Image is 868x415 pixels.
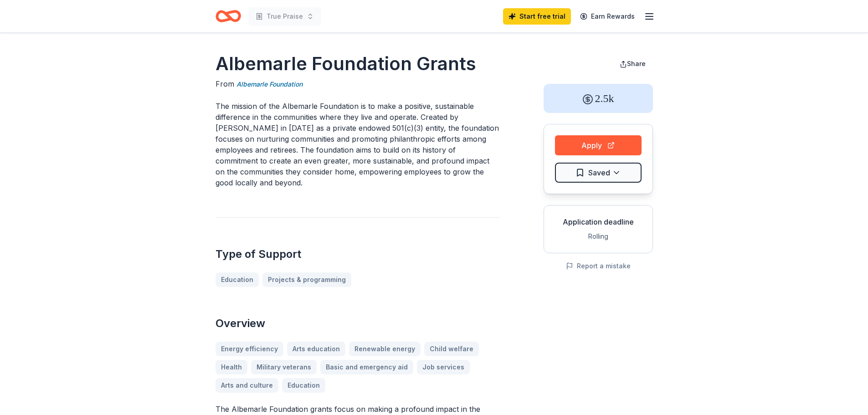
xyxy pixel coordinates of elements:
div: Application deadline [551,216,645,227]
span: Saved [588,167,610,179]
div: Rolling [551,231,645,242]
a: Projects & programming [262,272,351,287]
p: The mission of the Albemarle Foundation is to make a positive, sustainable difference in the comm... [216,101,500,188]
h1: Albemarle Foundation Grants [216,51,500,77]
button: Share [612,55,653,73]
button: Report a mistake [566,261,631,272]
a: Start free trial [503,8,571,25]
button: Saved [555,163,642,183]
a: Home [216,5,241,27]
span: Share [627,60,646,67]
a: Education [216,272,259,287]
a: Albemarle Foundation [236,79,303,90]
div: From [216,78,500,90]
button: True Praise [248,7,321,26]
a: Earn Rewards [575,8,640,25]
span: True Praise [267,11,303,22]
h2: Type of Support [216,247,500,261]
button: Apply [555,135,642,155]
div: 2.5k [544,84,653,113]
h2: Overview [216,316,500,331]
